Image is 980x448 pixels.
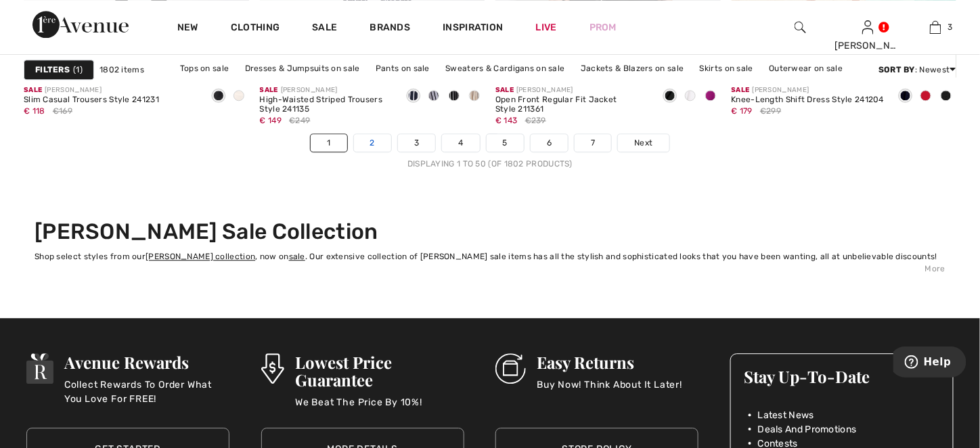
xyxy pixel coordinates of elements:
[531,134,568,152] a: 6
[948,21,953,33] span: 3
[732,95,885,105] div: Knee-Length Shift Dress Style 241204
[439,60,571,77] a: Sweaters & Cardigans on sale
[260,95,393,114] div: High-Waisted Striped Trousers Style 241135
[35,250,945,263] div: Shop select styles from our , now on . Our extensive collection of [PERSON_NAME] sale items has a...
[525,114,546,127] span: €239
[173,60,236,77] a: Tops on sale
[680,85,700,108] div: Vanilla
[795,19,806,35] img: search the website
[758,408,814,422] span: Latest News
[229,85,249,108] div: Moonstone
[495,95,649,114] div: Open Front Regular Fit Jacket Style 211361
[403,85,424,108] div: Midnight Blue/Vanilla
[895,85,916,108] div: Midnight Blue
[231,22,280,36] a: Clothing
[744,367,939,385] h3: Stay Up-To-Date
[495,116,518,125] span: € 143
[537,378,682,405] p: Buy Now! Think About It Later!
[295,395,464,422] p: We Beat The Price By 10%!
[261,353,284,384] img: Lowest Price Guarantee
[26,353,53,384] img: Avenue Rewards
[732,106,753,116] span: € 179
[177,22,198,36] a: New
[634,137,652,149] span: Next
[660,85,680,108] div: Black
[758,422,857,436] span: Deals And Promotions
[762,60,849,77] a: Outerwear on sale
[732,86,750,94] span: Sale
[862,19,874,35] img: My Info
[878,64,956,76] div: : Newest
[618,134,669,152] a: Next
[35,64,70,76] strong: Filters
[238,60,367,77] a: Dresses & Jumpsuits on sale
[495,86,514,94] span: Sale
[260,116,282,125] span: € 149
[916,85,936,108] div: Radiant red
[443,22,503,36] span: Inspiration
[732,85,885,95] div: [PERSON_NAME]
[260,85,393,95] div: [PERSON_NAME]
[893,346,966,380] iframe: Opens a widget where you can find more information
[834,39,901,53] div: [PERSON_NAME]
[760,105,781,117] span: €299
[464,85,485,108] div: Dune/vanilla
[32,11,129,38] img: 1ère Avenue
[295,353,464,388] h3: Lowest Price Guarantee
[495,85,649,95] div: [PERSON_NAME]
[693,60,760,77] a: Skirts on sale
[700,85,721,108] div: Empress
[24,95,159,105] div: Slim Casual Trousers Style 241231
[369,60,437,77] a: Pants on sale
[35,219,945,244] h2: [PERSON_NAME] Sale Collection
[24,106,45,116] span: € 118
[64,353,229,371] h3: Avenue Rewards
[487,134,524,152] a: 5
[35,263,945,275] div: More
[24,133,956,170] nav: Page navigation
[208,85,229,108] div: Black
[146,252,255,261] a: [PERSON_NAME] collection
[442,134,479,152] a: 4
[878,65,915,74] strong: Sort By
[311,134,347,152] a: 1
[424,85,444,108] div: Vanilla/Midnight Blue
[53,105,72,117] span: €169
[574,60,691,77] a: Jackets & Blazers on sale
[24,158,956,170] div: Displaying 1 to 50 (of 1802 products)
[289,114,310,127] span: €249
[862,20,874,33] a: Sign In
[312,22,337,36] a: Sale
[575,134,611,152] a: 7
[354,134,391,152] a: 2
[902,19,968,35] a: 3
[537,353,682,371] h3: Easy Returns
[589,20,617,35] a: Prom
[289,252,305,261] a: sale
[398,134,435,152] a: 3
[260,86,278,94] span: Sale
[936,85,956,108] div: Black
[24,85,159,95] div: [PERSON_NAME]
[495,353,526,384] img: Easy Returns
[64,378,229,405] p: Collect Rewards To Order What You Love For FREE!
[99,64,144,76] span: 1802 items
[24,86,42,94] span: Sale
[536,20,557,35] a: Live
[370,22,411,36] a: Brands
[444,85,464,108] div: Black/Vanilla
[930,19,941,35] img: My Bag
[73,64,83,76] span: 1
